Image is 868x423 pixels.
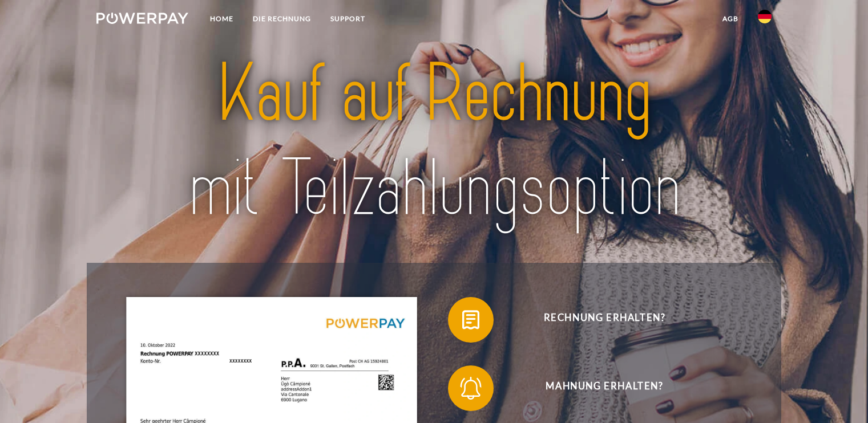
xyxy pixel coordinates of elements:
[758,10,772,23] img: de
[448,365,745,411] button: Mahnung erhalten?
[457,306,485,334] img: qb_bill.svg
[243,9,321,29] a: DIE RECHNUNG
[200,9,243,29] a: Home
[713,9,748,29] a: agb
[465,297,744,343] span: Rechnung erhalten?
[96,13,188,24] img: logo-powerpay-white.svg
[448,297,745,343] button: Rechnung erhalten?
[457,374,485,402] img: qb_bell.svg
[465,365,744,411] span: Mahnung erhalten?
[321,9,375,29] a: SUPPORT
[130,42,738,240] img: title-powerpay_de.svg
